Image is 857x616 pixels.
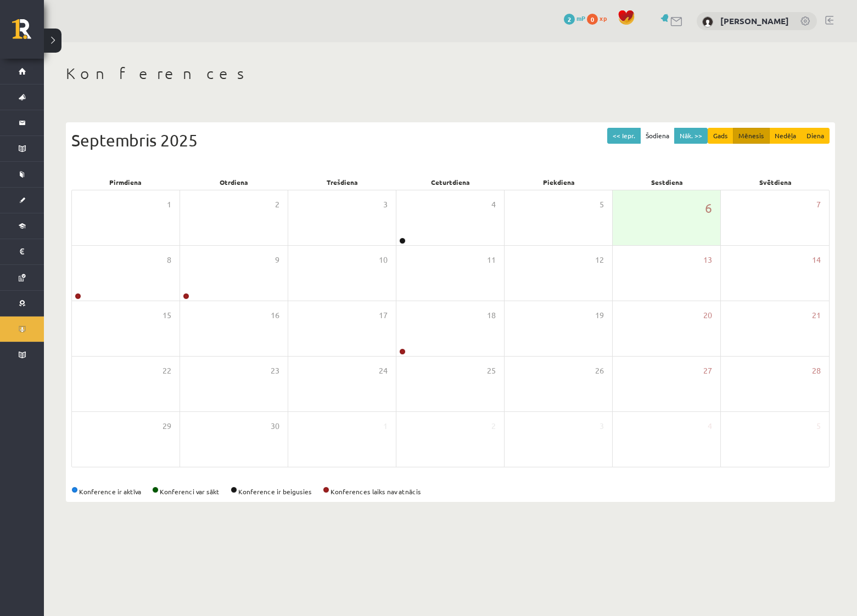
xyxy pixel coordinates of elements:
[163,420,171,432] span: 29
[275,199,279,211] span: 2
[71,174,180,190] div: Pirmdiena
[383,199,388,211] span: 3
[705,199,712,217] span: 6
[640,128,675,144] button: Šodiena
[66,64,835,83] h1: Konferences
[379,254,388,266] span: 10
[271,309,279,321] span: 16
[491,199,496,211] span: 4
[607,128,641,144] button: << Iepr.
[379,309,388,321] span: 17
[702,16,713,27] img: Nikoletta Gruzdiņa
[816,420,821,432] span: 5
[487,309,496,321] span: 18
[703,254,712,266] span: 13
[703,309,712,321] span: 20
[12,19,44,47] a: Rīgas 1. Tālmācības vidusskola
[180,174,288,190] div: Otrdiena
[487,365,496,377] span: 25
[271,365,279,377] span: 23
[275,254,279,266] span: 9
[721,174,830,190] div: Svētdiena
[163,365,171,377] span: 22
[163,309,171,321] span: 15
[769,128,802,144] button: Nedēļa
[167,199,171,211] span: 1
[600,420,604,432] span: 3
[812,309,821,321] span: 21
[600,14,607,22] span: xp
[576,14,585,22] span: mP
[674,128,708,144] button: Nāk. >>
[271,420,279,432] span: 30
[396,174,505,190] div: Ceturtdiena
[703,365,712,377] span: 27
[595,254,604,266] span: 12
[71,128,830,152] div: Septembris 2025
[587,14,612,22] a: 0 xp
[595,309,604,321] span: 19
[587,14,598,25] span: 0
[801,128,830,144] button: Diena
[708,420,712,432] span: 4
[379,365,388,377] span: 24
[600,199,604,211] span: 5
[487,254,496,266] span: 11
[595,365,604,377] span: 26
[383,420,388,432] span: 1
[816,199,821,211] span: 7
[812,254,821,266] span: 14
[708,128,733,144] button: Gads
[564,14,585,22] a: 2 mP
[491,420,496,432] span: 2
[720,15,789,26] a: [PERSON_NAME]
[505,174,613,190] div: Piekdiena
[613,174,721,190] div: Sestdiena
[733,128,770,144] button: Mēnesis
[812,365,821,377] span: 28
[564,14,575,25] span: 2
[71,487,830,496] div: Konference ir aktīva Konferenci var sākt Konference ir beigusies Konferences laiks nav atnācis
[167,254,171,266] span: 8
[288,174,396,190] div: Trešdiena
